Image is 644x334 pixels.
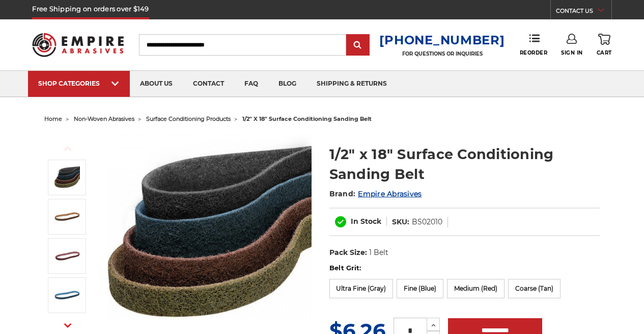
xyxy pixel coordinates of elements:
[348,35,368,56] input: Submit
[556,5,611,19] a: CONTACT US
[54,282,80,308] img: 1/2"x18" Fine Surface Conditioning Belt
[146,115,231,122] a: surface conditioning products
[329,189,356,198] span: Brand:
[329,247,367,258] dt: Pack Size:
[183,71,234,97] a: contact
[130,71,183,97] a: about us
[54,243,80,269] img: 1/2"x18" Medium Surface Conditioning Belt
[520,49,548,56] span: Reorder
[561,49,583,56] span: Sign In
[379,33,505,47] a: [PHONE_NUMBER]
[306,71,397,97] a: shipping & returns
[597,49,612,56] span: Cart
[234,71,268,97] a: faq
[242,115,372,122] span: 1/2" x 18" surface conditioning sanding belt
[379,50,505,57] p: FOR QUESTIONS OR INQUIRIES
[55,138,80,160] button: Previous
[38,80,120,87] div: SHOP CATEGORIES
[351,217,381,226] span: In Stock
[268,71,306,97] a: blog
[329,263,600,273] label: Belt Grit:
[32,27,123,63] img: Empire Abrasives
[44,115,62,122] a: home
[412,217,442,227] dd: BS02010
[597,34,612,56] a: Cart
[54,165,80,190] img: Surface Conditioning Sanding Belts
[520,34,548,56] a: Reorder
[329,144,600,184] h1: 1/2" x 18" Surface Conditioning Sanding Belt
[74,115,134,122] a: non-woven abrasives
[369,247,388,258] dd: 1 Belt
[392,217,409,227] dt: SKU:
[358,189,422,198] a: Empire Abrasives
[54,204,80,229] img: 1/2"x18" Coarse Surface Conditioning Belt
